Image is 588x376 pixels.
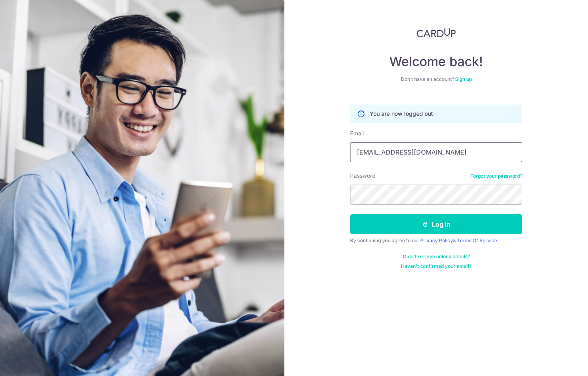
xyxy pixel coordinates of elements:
img: CardUp Logo [417,28,456,38]
div: By continuing you agree to our & [350,237,522,244]
a: Didn't receive unlock details? [403,253,470,260]
h4: Welcome back! [350,54,522,70]
label: Email [350,129,364,137]
p: You are now logged out [370,110,433,118]
label: Password [350,172,376,180]
a: Privacy Policy [420,237,453,243]
a: Sign up [455,76,472,82]
a: Haven't confirmed your email? [401,263,471,269]
a: Forgot your password? [470,173,522,179]
a: Terms Of Service [457,237,497,243]
button: Log in [350,214,522,234]
div: Don’t have an account? [350,76,522,82]
input: Enter your Email [350,142,522,162]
